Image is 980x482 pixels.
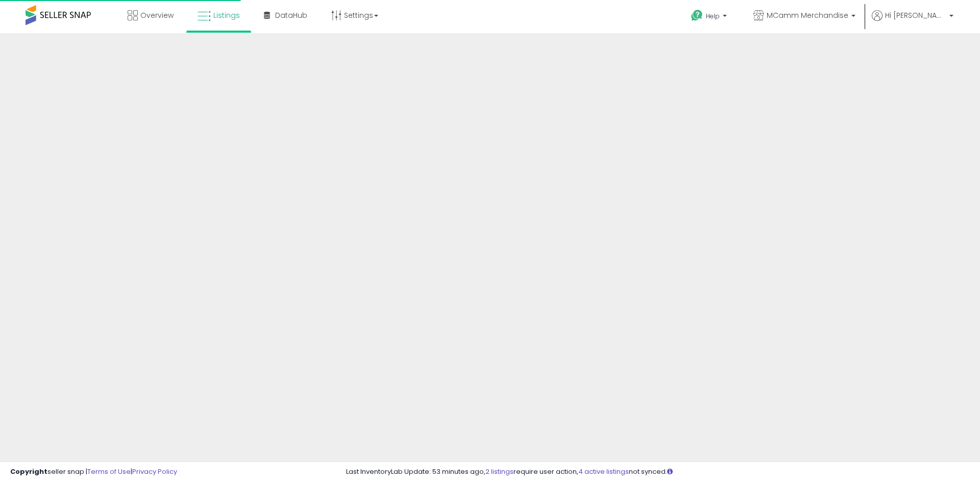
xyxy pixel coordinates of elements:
[213,10,240,20] span: Listings
[691,9,703,22] i: Get Help
[767,10,848,20] span: MCamm Merchandise
[706,12,720,20] span: Help
[872,10,953,33] a: Hi [PERSON_NAME]
[683,2,737,33] a: Help
[140,10,174,20] span: Overview
[275,10,307,20] span: DataHub
[885,10,946,20] span: Hi [PERSON_NAME]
